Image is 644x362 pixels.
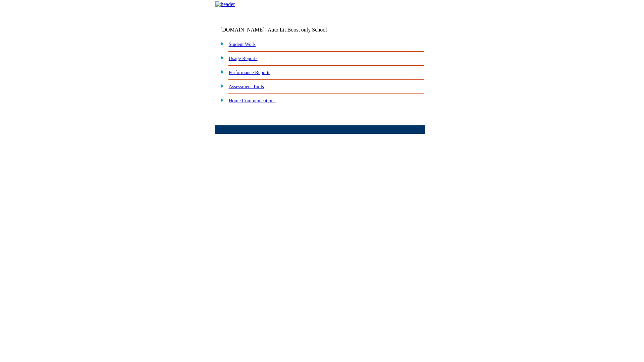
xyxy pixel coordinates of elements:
[217,97,224,103] img: plus.gif
[229,42,256,47] a: Student Work
[217,55,224,61] img: plus.gif
[229,56,258,61] a: Usage Reports
[217,83,224,89] img: plus.gif
[220,27,344,33] td: [DOMAIN_NAME] -
[268,27,327,33] nobr: Auto Lit Boost only School
[229,84,264,89] a: Assessment Tools
[215,1,235,7] img: header
[217,69,224,75] img: plus.gif
[229,98,276,103] a: Home Communications
[217,41,224,47] img: plus.gif
[229,70,270,75] a: Performance Reports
